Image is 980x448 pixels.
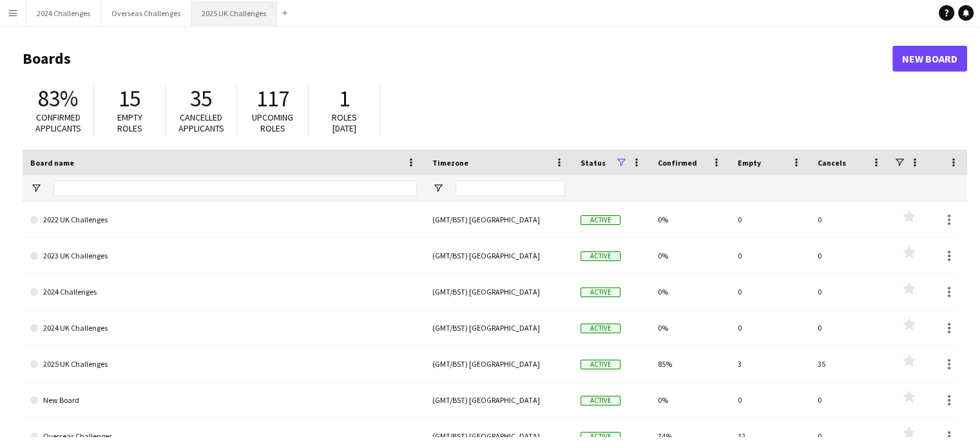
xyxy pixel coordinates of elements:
[456,180,565,196] input: Timezone Filter Input
[730,202,810,237] div: 0
[425,202,573,237] div: (GMT/BST) [GEOGRAPHIC_DATA]
[650,238,730,273] div: 0%
[810,202,890,237] div: 0
[730,382,810,418] div: 0
[178,112,224,134] span: Cancelled applicants
[581,396,620,405] span: Active
[23,49,892,68] h1: Boards
[810,310,890,346] div: 0
[425,274,573,309] div: (GMT/BST) [GEOGRAPHIC_DATA]
[119,84,140,113] span: 15
[30,274,417,310] a: 2024 Challenges
[30,346,417,382] a: 2025 UK Challenges
[425,310,573,346] div: (GMT/BST) [GEOGRAPHIC_DATA]
[425,382,573,418] div: (GMT/BST) [GEOGRAPHIC_DATA]
[650,310,730,346] div: 0%
[117,112,142,134] span: Empty roles
[425,346,573,382] div: (GMT/BST) [GEOGRAPHIC_DATA]
[191,1,277,26] button: 2025 UK Challenges
[432,182,444,194] button: Open Filter Menu
[650,274,730,309] div: 0%
[650,382,730,418] div: 0%
[35,112,81,134] span: Confirmed applicants
[810,238,890,273] div: 0
[581,251,620,261] span: Active
[581,215,620,225] span: Active
[810,274,890,309] div: 0
[30,182,42,194] button: Open Filter Menu
[581,432,620,442] span: Active
[53,180,417,196] input: Board name Filter Input
[30,382,417,418] a: New Board
[738,158,761,168] span: Empty
[730,346,810,382] div: 3
[650,346,730,382] div: 85%
[730,238,810,273] div: 0
[432,158,468,168] span: Timezone
[332,112,357,134] span: Roles [DATE]
[818,158,846,168] span: Cancels
[30,238,417,274] a: 2023 UK Challenges
[339,84,350,113] span: 1
[30,202,417,238] a: 2022 UK Challenges
[810,346,890,382] div: 35
[650,202,730,237] div: 0%
[425,238,573,273] div: (GMT/BST) [GEOGRAPHIC_DATA]
[581,287,620,297] span: Active
[190,84,212,113] span: 35
[581,324,620,333] span: Active
[38,84,78,113] span: 83%
[256,84,289,113] span: 117
[810,382,890,418] div: 0
[30,310,417,346] a: 2024 UK Challenges
[581,360,620,369] span: Active
[730,310,810,346] div: 0
[581,158,606,168] span: Status
[730,274,810,309] div: 0
[658,158,697,168] span: Confirmed
[252,112,293,134] span: Upcoming roles
[101,1,191,26] button: Overseas Challenges
[892,46,967,72] a: New Board
[30,158,74,168] span: Board name
[26,1,101,26] button: 2024 Challenges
